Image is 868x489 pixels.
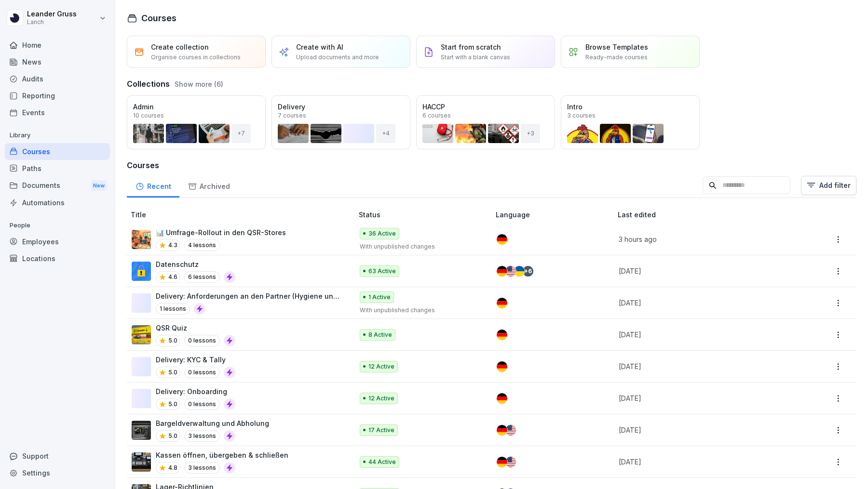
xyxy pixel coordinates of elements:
p: Browse Templates [585,42,648,52]
p: [DATE] [619,266,784,276]
p: Delivery: Anforderungen an den Partner (Hygiene und Sign Criteria) [156,291,343,301]
p: Leander Gruss [27,10,77,18]
p: 📊 Umfrage-Rollout in den QSR-Stores [156,227,286,238]
div: New [91,180,107,191]
p: Datenschutz [156,259,235,269]
a: Locations [5,250,110,267]
a: Automations [5,194,110,211]
p: 5.0 [168,336,177,345]
p: 0 lessons [184,398,220,410]
h1: Courses [141,12,176,25]
a: Courses [5,143,110,160]
img: us.svg [505,266,516,277]
img: us.svg [505,457,516,467]
p: Ready-made courses [585,53,648,62]
p: Delivery [278,102,404,112]
a: Settings [5,464,110,481]
p: HACCP [422,102,549,112]
p: With unpublished changes [360,306,481,315]
div: News [5,53,110,70]
p: QSR Quiz [156,323,235,333]
a: HACCP6 courses+3 [416,95,555,149]
a: Admin10 courses+7 [127,95,266,149]
p: Delivery: Onboarding [156,386,235,396]
p: 1 lessons [156,303,190,315]
p: 3 lessons [184,430,220,442]
p: Last edited [618,210,795,220]
p: 5.0 [168,368,177,377]
p: 1 Active [368,293,391,302]
img: de.svg [497,457,507,467]
img: de.svg [497,298,507,308]
div: + 3 [521,124,540,143]
p: 63 Active [368,267,396,276]
div: + 7 [231,124,251,143]
p: [DATE] [619,361,784,371]
a: Employees [5,233,110,250]
div: Documents [5,177,110,195]
p: Create collection [151,42,209,52]
p: 44 Active [368,458,396,466]
a: Home [5,37,110,53]
img: us.svg [505,425,516,436]
img: th9trzu144u9p3red8ow6id8.png [132,421,151,440]
p: [DATE] [619,330,784,340]
p: Lanch [27,19,77,26]
p: [DATE] [619,457,784,467]
img: de.svg [497,330,507,340]
p: Admin [133,102,259,112]
p: Library [5,128,110,143]
p: 4 lessons [184,239,220,251]
p: Title [131,210,355,220]
p: 0 lessons [184,335,220,346]
p: Create with AI [296,42,343,52]
a: Reporting [5,87,110,104]
img: obnkpd775i6k16aorbdxlnn7.png [132,325,151,344]
img: micnv0ymr61u2o0zgun0bp1a.png [132,230,151,249]
p: 8 Active [368,330,392,339]
img: de.svg [497,393,507,404]
p: 4.8 [168,463,177,472]
a: Delivery7 courses+4 [271,95,410,149]
p: 6 lessons [184,271,220,283]
a: DocumentsNew [5,177,110,195]
p: 3 hours ago [619,234,784,244]
div: Support [5,448,110,464]
p: [DATE] [619,393,784,403]
p: [DATE] [619,425,784,435]
p: Delivery: KYC & Tally [156,355,235,365]
p: [DATE] [619,298,784,308]
h3: Courses [127,159,856,171]
p: Status [359,210,492,220]
p: Language [496,210,614,220]
button: Add filter [801,176,856,195]
p: 7 courses [278,113,306,119]
a: Recent [127,173,179,198]
p: 17 Active [368,426,394,435]
p: Upload documents and more [296,53,379,62]
h3: Collections [127,78,170,90]
p: Intro [567,102,693,112]
a: Events [5,104,110,121]
img: de.svg [497,425,507,436]
img: de.svg [497,266,507,277]
img: de.svg [497,361,507,372]
a: Paths [5,160,110,177]
p: People [5,218,110,233]
p: Organise courses in collections [151,53,241,62]
p: With unpublished changes [360,242,481,251]
p: 36 Active [368,229,396,238]
a: Audits [5,70,110,87]
p: 12 Active [368,362,394,371]
img: de.svg [497,234,507,245]
div: + 6 [523,266,533,277]
p: Bargeldverwaltung und Abholung [156,418,269,428]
